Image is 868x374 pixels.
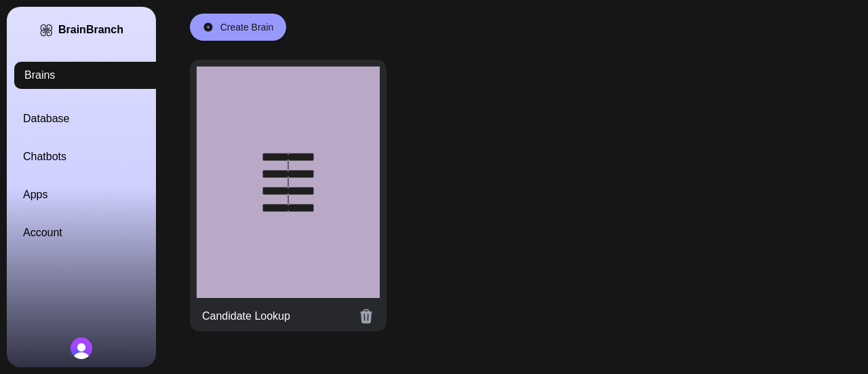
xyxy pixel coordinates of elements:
button: Open user button [71,337,92,359]
div: BrainBranch [58,23,123,37]
a: Apps [23,187,172,203]
a: Chatbots [23,149,172,165]
a: Account [23,225,172,241]
a: Candidate Lookup [190,60,387,331]
a: Database [23,111,172,127]
div: Create Brain [220,20,274,34]
a: Brains [14,62,163,89]
div: Candidate Lookup [202,308,290,324]
img: BrainBranch Logo [39,23,53,37]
